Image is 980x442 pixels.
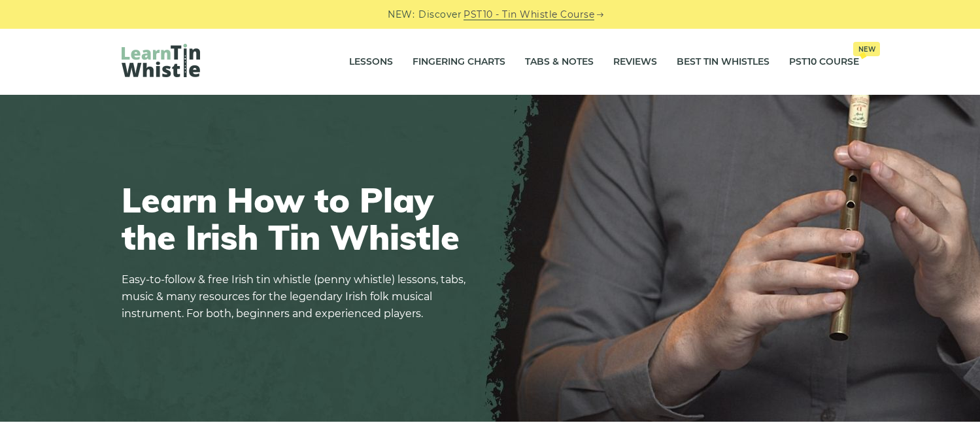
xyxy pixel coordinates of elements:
img: LearnTinWhistle.com [122,44,200,77]
h1: Learn How to Play the Irish Tin Whistle [122,181,475,256]
a: Fingering Charts [413,46,505,78]
a: Best Tin Whistles [677,46,769,78]
a: Tabs & Notes [525,46,594,78]
a: PST10 CourseNew [789,46,859,78]
a: Reviews [613,46,657,78]
p: Easy-to-follow & free Irish tin whistle (penny whistle) lessons, tabs, music & many resources for... [122,271,475,322]
span: New [853,42,880,56]
a: Lessons [349,46,393,78]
